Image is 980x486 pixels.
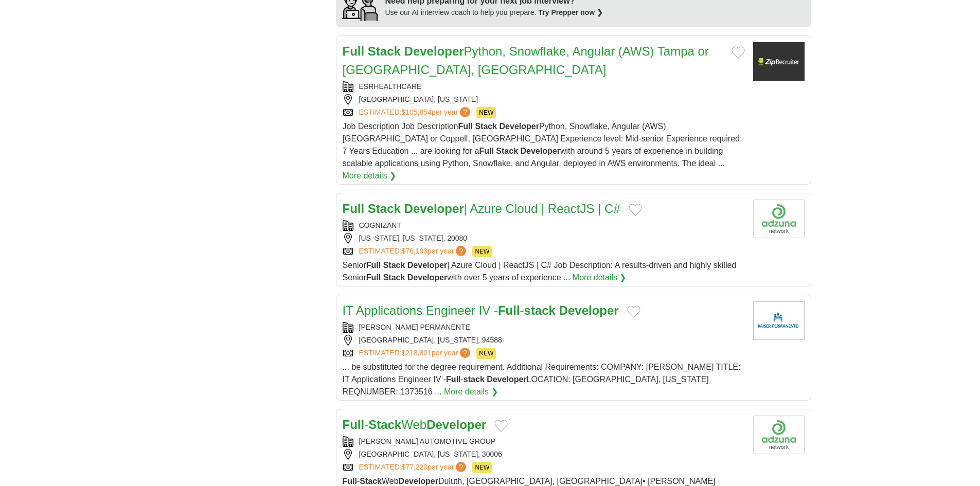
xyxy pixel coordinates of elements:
[359,246,469,257] a: ESTIMATED:$76,193per year?
[343,170,397,182] a: More details ❯
[460,107,470,117] span: ?
[498,303,520,317] strong: Full
[343,449,745,460] div: [GEOGRAPHIC_DATA], [US_STATE], 30006
[407,261,447,269] strong: Developer
[476,348,496,359] span: NEW
[460,348,470,358] span: ?
[368,202,401,215] strong: Stack
[458,122,473,131] strong: Full
[496,147,518,155] strong: Stack
[368,44,401,58] strong: Stack
[524,303,556,317] strong: stack
[475,122,497,131] strong: Stack
[476,107,496,118] span: NEW
[343,363,741,396] span: ... be substituted for the degree requirement. Additional Requirements: COMPANY: [PERSON_NAME] TI...
[426,418,486,431] strong: Developer
[343,94,745,105] div: [GEOGRAPHIC_DATA], [US_STATE]
[407,273,447,282] strong: Developer
[343,44,709,77] a: Full Stack DeveloperPython, Snowflake, Angular (AWS) Tampa or [GEOGRAPHIC_DATA], [GEOGRAPHIC_DATA]
[401,463,427,471] span: $77,220
[401,247,427,255] span: $76,193
[464,375,485,384] strong: stack
[456,246,466,256] span: ?
[343,202,620,215] a: Full Stack Developer| Azure Cloud | ReactJS | C#
[343,122,742,168] span: Job Description Job Description Python, Snowflake, Angular (AWS) [GEOGRAPHIC_DATA] or Coppell, [G...
[385,7,603,18] div: Use our AI interview coach to help you prepare.
[472,462,492,473] span: NEW
[359,462,469,473] a: ESTIMATED:$77,220per year?
[573,272,627,284] a: More details ❯
[399,477,438,485] strong: Developer
[559,303,619,317] strong: Developer
[539,8,603,16] a: Try Prepper now ❯
[360,477,382,485] strong: Stack
[368,418,401,431] strong: Stack
[404,202,464,215] strong: Developer
[343,44,365,58] strong: Full
[343,202,365,215] strong: Full
[359,221,401,229] a: COGNIZANT
[401,108,431,116] span: $105,854
[753,200,805,238] img: Cognizant logo
[404,44,464,58] strong: Developer
[472,246,492,257] span: NEW
[366,261,381,269] strong: Full
[732,46,745,59] button: Add to favorite jobs
[343,436,745,447] div: [PERSON_NAME] AUTOMOTIVE GROUP
[343,418,365,431] strong: Full
[521,147,560,155] strong: Developer
[629,204,642,216] button: Add to favorite jobs
[383,273,405,282] strong: Stack
[753,301,805,340] img: Kaiser Permanente logo
[500,122,539,131] strong: Developer
[444,386,498,398] a: More details ❯
[487,375,526,384] strong: Developer
[359,107,473,118] a: ESTIMATED:$105,854per year?
[446,375,460,384] strong: Full
[343,418,487,431] a: Full-StackWebDeveloper
[494,420,508,432] button: Add to favorite jobs
[366,273,381,282] strong: Full
[343,81,745,92] div: ESRHEALTHCARE
[343,477,357,485] strong: Full
[627,305,640,318] button: Add to favorite jobs
[753,416,805,454] img: Company logo
[343,335,745,346] div: [GEOGRAPHIC_DATA], [US_STATE], 94588
[456,462,466,472] span: ?
[359,323,470,331] a: [PERSON_NAME] PERMANENTE
[343,233,745,244] div: [US_STATE], [US_STATE], 20080
[343,261,737,282] span: Senior | Azure Cloud | ReactJS | C# Job Description: A results-driven and highly skilled Senior w...
[343,303,619,317] a: IT Applications Engineer IV -Full-stack Developer
[383,261,405,269] strong: Stack
[359,348,473,359] a: ESTIMATED:$218,801per year?
[401,349,431,357] span: $218,801
[753,42,805,81] img: Company logo
[479,147,493,155] strong: Full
